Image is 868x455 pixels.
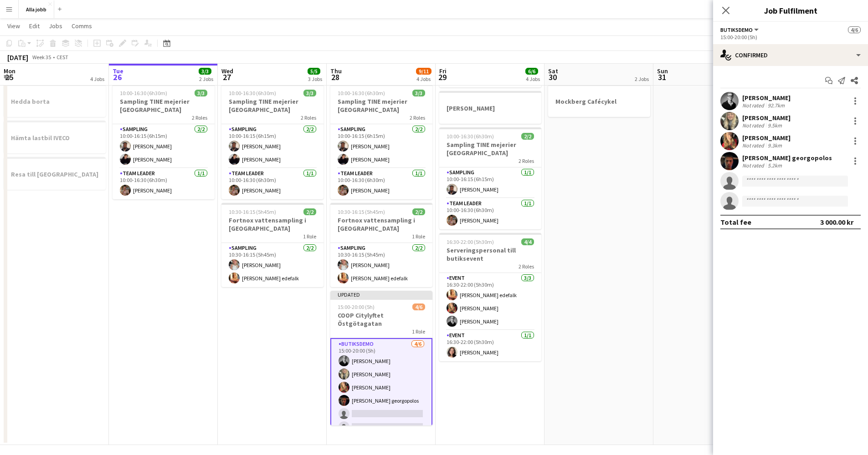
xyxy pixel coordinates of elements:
[4,170,106,178] h3: Resa till [GEOGRAPHIC_DATA]
[439,127,541,229] app-job-card: 10:00-16:30 (6h30m)2/2Sampling TINE mejerier [GEOGRAPHIC_DATA]2 RolesSampling1/110:00-16:15 (6h15...
[720,26,753,33] span: Butiksdemo
[113,84,215,199] app-job-card: 10:00-16:30 (6h30m)3/3Sampling TINE mejerier [GEOGRAPHIC_DATA]2 RolesSampling2/210:00-16:15 (6h15...
[229,90,276,96] span: 10:00-16:30 (6h30m)
[4,121,106,153] app-job-card: Hämta lastbil IVECO
[49,22,62,30] span: Jobs
[635,76,649,82] div: 2 Jobs
[338,90,385,96] span: 10:00-16:30 (6h30m)
[308,68,320,75] span: 5/5
[330,84,432,199] app-job-card: 10:00-16:30 (6h30m)3/3Sampling TINE mejerier [GEOGRAPHIC_DATA]2 RolesSampling2/210:00-16:15 (6h15...
[766,122,784,129] div: 9.5km
[713,44,868,66] div: Confirmed
[330,338,432,437] app-card-role: Butiksdemo4/615:00-20:00 (5h)[PERSON_NAME][PERSON_NAME][PERSON_NAME][PERSON_NAME] georgopolos
[330,291,432,298] div: Updated
[330,168,432,199] app-card-role: Team Leader1/110:00-16:30 (6h30m)[PERSON_NAME]
[72,22,92,30] span: Comms
[4,67,15,75] span: Mon
[742,102,766,109] div: Not rated
[439,91,541,124] app-job-card: [PERSON_NAME]
[30,54,53,61] span: Week 35
[438,72,447,82] span: 29
[525,68,538,75] span: 6/6
[303,208,316,215] span: 2/2
[303,233,316,240] span: 1 Role
[330,311,432,328] h3: COOP Citylyftet Östgötagatan
[221,124,324,168] app-card-role: Sampling2/210:00-16:15 (6h15m)[PERSON_NAME][PERSON_NAME]
[766,102,786,109] div: 92.7km
[519,157,534,164] span: 2 Roles
[4,157,106,190] app-job-card: Resa till [GEOGRAPHIC_DATA]
[68,20,96,32] a: Comms
[199,68,211,75] span: 3/3
[330,124,432,168] app-card-role: Sampling2/210:00-16:15 (6h15m)[PERSON_NAME][PERSON_NAME]
[2,72,15,82] span: 25
[303,90,316,96] span: 3/3
[820,217,853,227] div: 3 000.00 kr
[416,68,431,75] span: 9/11
[90,76,104,82] div: 4 Jobs
[657,67,668,75] span: Sun
[439,233,541,361] div: 16:30-22:00 (5h30m)4/4Serveringspersonal till butiksevent2 RolesEvent3/316:30-22:00 (5h30m)[PERSO...
[439,246,541,263] h3: Serveringspersonal till butiksevent
[19,0,54,18] button: Alla jobb
[221,168,324,199] app-card-role: Team Leader1/110:00-16:30 (6h30m)[PERSON_NAME]
[742,114,791,122] div: [PERSON_NAME]
[439,198,541,229] app-card-role: Team Leader1/110:00-16:30 (6h30m)[PERSON_NAME]
[742,162,766,169] div: Not rated
[330,243,432,287] app-card-role: Sampling2/210:30-16:15 (5h45m)[PERSON_NAME][PERSON_NAME] edefalk
[439,273,541,330] app-card-role: Event3/316:30-22:00 (5h30m)[PERSON_NAME] edefalk[PERSON_NAME][PERSON_NAME]
[330,97,432,114] h3: Sampling TINE mejerier [GEOGRAPHIC_DATA]
[439,330,541,361] app-card-role: Event1/116:30-22:00 (5h30m)[PERSON_NAME]
[548,84,650,117] div: Mockberg Cafécykel
[4,84,106,117] app-job-card: Hedda borta
[713,5,868,16] h3: Job Fulfilment
[330,216,432,233] h3: Fortnox vattensampling i [GEOGRAPHIC_DATA]
[301,114,316,121] span: 2 Roles
[412,233,425,240] span: 1 Role
[221,84,324,199] app-job-card: 10:00-16:30 (6h30m)3/3Sampling TINE mejerier [GEOGRAPHIC_DATA]2 RolesSampling2/210:00-16:15 (6h15...
[120,90,167,96] span: 10:00-16:30 (6h30m)
[766,162,784,169] div: 5.2km
[4,20,24,32] a: View
[720,217,751,227] div: Total fee
[26,20,43,32] a: Edit
[412,208,425,215] span: 2/2
[45,20,66,32] a: Jobs
[439,104,541,112] h3: [PERSON_NAME]
[329,72,342,82] span: 28
[766,142,784,149] div: 9.3km
[439,167,541,198] app-card-role: Sampling1/110:00-16:15 (6h15m)[PERSON_NAME]
[29,22,40,30] span: Edit
[521,238,534,245] span: 4/4
[447,133,494,140] span: 10:00-16:30 (6h30m)
[4,97,106,106] h3: Hedda borta
[521,133,534,140] span: 2/2
[221,203,324,287] app-job-card: 10:30-16:15 (5h45m)2/2Fortnox vattensampling i [GEOGRAPHIC_DATA]1 RoleSampling2/210:30-16:15 (5h4...
[221,67,233,75] span: Wed
[7,53,28,62] div: [DATE]
[439,67,447,75] span: Fri
[113,97,215,114] h3: Sampling TINE mejerier [GEOGRAPHIC_DATA]
[330,67,342,75] span: Thu
[4,134,106,142] h3: Hämta lastbil IVECO
[439,141,541,157] h3: Sampling TINE mejerier [GEOGRAPHIC_DATA]
[330,203,432,287] app-job-card: 10:30-16:15 (5h45m)2/2Fortnox vattensampling i [GEOGRAPHIC_DATA]1 RoleSampling2/210:30-16:15 (5h4...
[330,291,432,425] app-job-card: Updated15:00-20:00 (5h)4/6COOP Citylyftet Östgötagatan1 RoleButiksdemo4/615:00-20:00 (5h)[PERSON_...
[221,216,324,233] h3: Fortnox vattensampling i [GEOGRAPHIC_DATA]
[412,90,425,96] span: 3/3
[56,54,68,61] div: CEST
[548,67,558,75] span: Sat
[742,122,766,129] div: Not rated
[412,328,425,335] span: 1 Role
[113,67,123,75] span: Tue
[111,72,123,82] span: 26
[192,114,207,121] span: 2 Roles
[447,238,494,245] span: 16:30-22:00 (5h30m)
[720,26,760,33] button: Butiksdemo
[742,142,766,149] div: Not rated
